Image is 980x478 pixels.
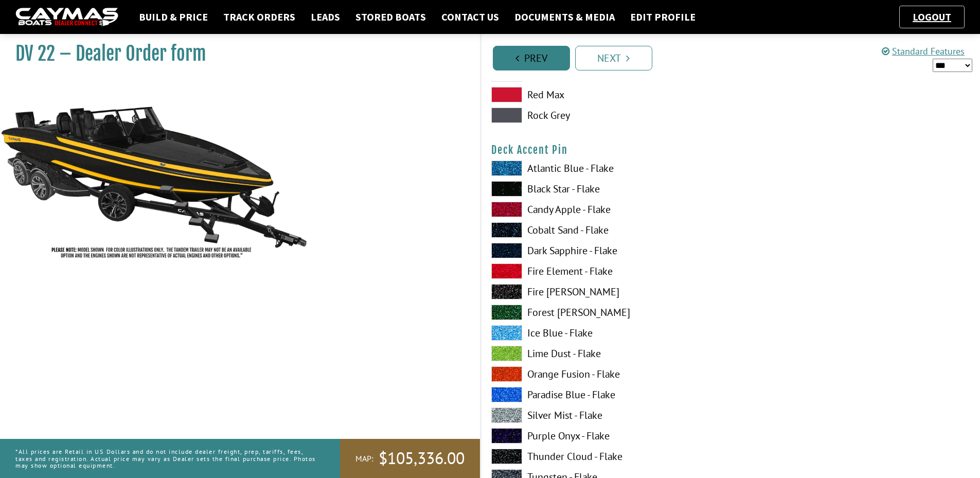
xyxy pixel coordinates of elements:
img: caymas-dealer-connect-2ed40d3bc7270c1d8d7ffb4b79bf05adc795679939227970def78ec6f6c03838.gif [15,8,118,27]
h1: DV 22 – Dealer Order form [15,42,454,65]
label: Purple Onyx - Flake [491,428,720,444]
label: Candy Apple - Flake [491,202,720,217]
a: Leads [306,10,345,24]
label: Lime Dust - Flake [491,346,720,361]
label: Ice Blue - Flake [491,325,720,341]
label: Thunder Cloud - Flake [491,449,720,464]
a: Documents & Media [509,10,620,24]
a: Stored Boats [350,10,431,24]
label: Atlantic Blue - Flake [491,161,720,176]
a: Next [575,46,652,70]
span: MAP: [355,453,373,464]
label: Silver Mist - Flake [491,408,720,423]
label: Cobalt Sand - Flake [491,222,720,238]
label: Fire Element - Flake [491,263,720,279]
label: Fire [PERSON_NAME] [491,284,720,299]
a: Track Orders [218,10,300,24]
a: Edit Profile [625,10,701,24]
label: Black Star - Flake [491,181,720,197]
label: Dark Sapphire - Flake [491,243,720,258]
label: Orange Fusion - Flake [491,366,720,382]
a: Prev [493,46,570,70]
a: Standard Features [882,45,965,57]
a: MAP:$105,336.00 [340,439,480,478]
label: Rock Grey [491,108,720,123]
a: Contact Us [436,10,504,24]
label: Forest [PERSON_NAME] [491,305,720,320]
a: Build & Price [134,10,213,24]
span: $105,336.00 [379,448,465,469]
a: Logout [907,10,956,23]
h4: Deck Accent Pin [491,144,970,156]
label: Paradise Blue - Flake [491,387,720,402]
p: *All prices are Retail in US Dollars and do not include dealer freight, prep, tariffs, fees, taxe... [15,443,317,474]
label: Red Max [491,87,720,102]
